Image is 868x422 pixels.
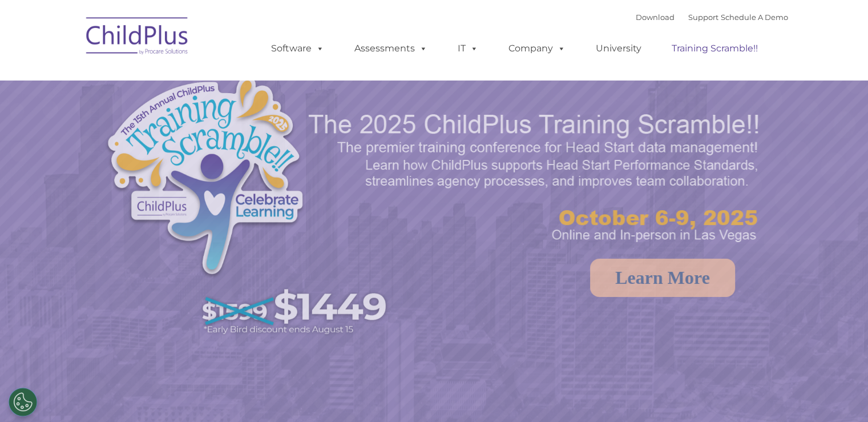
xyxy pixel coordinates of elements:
a: IT [446,37,490,60]
a: Software [260,37,336,60]
a: Schedule A Demo [721,13,788,22]
button: Cookies Settings [9,388,37,416]
img: ChildPlus by Procare Solutions [80,9,195,66]
font: | [636,13,788,22]
a: Learn More [590,259,735,297]
a: Download [636,13,675,22]
a: University [584,37,653,60]
a: Training Scramble!! [660,37,769,60]
a: Support [688,13,718,22]
a: Company [497,37,577,60]
a: Assessments [343,37,439,60]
